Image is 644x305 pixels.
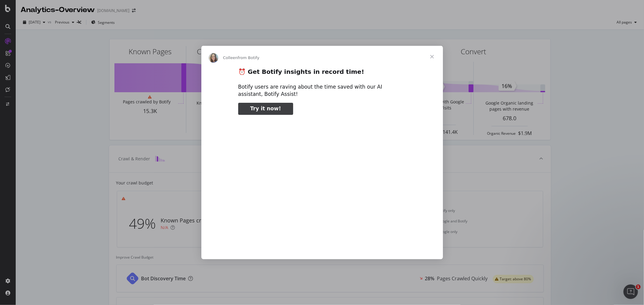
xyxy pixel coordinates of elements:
img: Profile image for Colleen [209,53,218,63]
span: Close [421,46,443,68]
span: Try it now! [250,105,281,112]
span: from Botify [238,55,259,60]
video: Play video [196,120,448,246]
span: Colleen [223,55,238,60]
a: Try it now! [238,103,293,115]
h2: ⏰ Get Botify insights in record time! [238,68,406,79]
div: Botify users are raving about the time saved with our AI assistant, Botify Assist! [238,83,406,98]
